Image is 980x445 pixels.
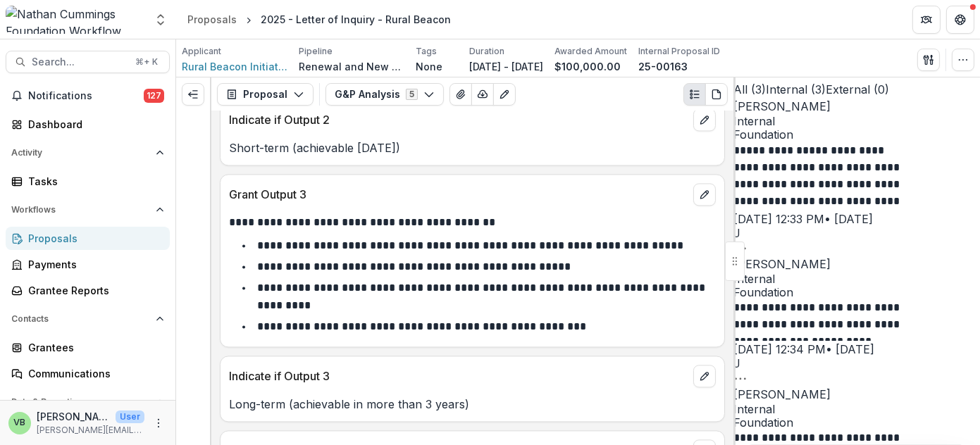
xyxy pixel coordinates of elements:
div: Grantee Reports [28,283,159,298]
button: Open entity switcher [151,6,170,34]
p: [PERSON_NAME] [733,256,980,272]
p: Tags [416,45,437,58]
span: Notifications [28,90,144,102]
p: Long-term (achievable in more than 3 years) [229,396,716,413]
button: edit [693,183,716,206]
p: [DATE] 12:33 PM • [DATE] [733,211,980,227]
div: Communications [28,366,159,381]
span: Contacts [11,314,150,324]
div: Proposals [187,12,237,27]
a: Dashboard [6,113,170,136]
p: [PERSON_NAME][EMAIL_ADDRESS][PERSON_NAME][DOMAIN_NAME] [37,424,144,437]
p: Pipeline [299,45,333,58]
a: Grantee Reports [6,279,170,302]
button: Partners [912,6,941,34]
span: Activity [11,148,150,158]
div: Valerie Boucard [14,418,26,427]
button: Options [733,369,748,386]
div: 2025 - Letter of Inquiry - Rural Beacon [261,12,451,27]
div: Proposals [28,231,159,246]
p: [PERSON_NAME] [37,409,110,424]
button: Open Contacts [6,308,170,330]
p: Awarded Amount [554,45,627,58]
span: 127 [144,89,164,103]
button: Edit as form [493,83,516,106]
a: Proposals [6,227,170,250]
p: Short-term (achievable [DATE]) [229,139,716,156]
a: Communications [6,362,170,385]
span: Data & Reporting [11,397,150,407]
span: Internal [733,115,980,128]
span: Internal [733,272,980,286]
p: 25-00163 [638,59,688,74]
div: Payments [28,257,159,272]
span: Foundation [733,286,980,299]
p: [DATE] - [DATE] [469,59,543,74]
button: Notifications127 [6,84,170,107]
p: None [416,59,442,74]
span: All ( 3 ) [733,82,766,96]
p: Duration [469,45,504,58]
button: Open Data & Reporting [6,391,170,413]
a: Payments [6,253,170,276]
button: G&P Analysis5 [325,83,444,106]
div: ⌘ + K [132,54,161,70]
button: Search... [6,51,170,73]
p: [PERSON_NAME] [733,98,980,115]
span: External ( 0 ) [826,82,889,96]
p: Applicant [182,45,221,58]
span: Internal [733,403,980,416]
div: Grantees [28,340,159,355]
p: [PERSON_NAME] [733,386,980,403]
div: Dashboard [28,117,159,132]
p: Indicate if Output 3 [229,368,688,384]
img: Nathan Cummings Foundation Workflow Sandbox logo [6,6,145,34]
p: Renewal and New Grants Pipeline [299,59,404,74]
nav: breadcrumb [182,9,457,30]
span: Foundation [733,416,980,430]
div: Janet [733,358,980,369]
p: Internal Proposal ID [638,45,720,58]
p: User [116,410,144,423]
div: Tasks [28,174,159,189]
span: Foundation [733,128,980,142]
button: PDF view [705,83,728,106]
p: [DATE] 12:34 PM • [DATE] [733,341,980,358]
button: Plaintext view [683,83,706,106]
a: Tasks [6,170,170,193]
button: Proposal [217,83,314,106]
a: Proposals [182,9,242,30]
a: Rural Beacon Initiative [182,59,287,74]
button: Options [733,239,748,256]
span: Internal ( 3 ) [766,82,826,96]
button: Open Workflows [6,199,170,221]
p: $100,000.00 [554,59,621,74]
button: More [150,415,167,432]
a: Grantees [6,336,170,359]
div: Janet [733,227,980,239]
button: Get Help [946,6,974,34]
p: Indicate if Output 2 [229,111,688,128]
span: Search... [32,56,127,68]
button: edit [693,365,716,387]
button: Expand left [182,83,204,106]
p: Grant Output 3 [229,186,688,203]
button: View Attached Files [449,83,472,106]
button: Open Activity [6,142,170,164]
span: Workflows [11,205,150,215]
button: edit [693,108,716,131]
